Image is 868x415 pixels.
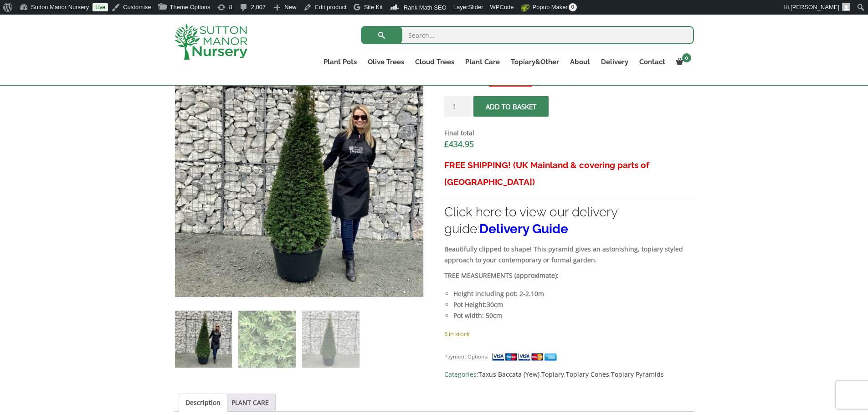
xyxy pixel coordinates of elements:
[175,24,247,60] img: logo
[541,370,564,379] a: Topiary
[492,352,560,362] img: payment supported
[444,157,693,190] h3: FREE SHIPPING! (UK Mainland & covering parts of [GEOGRAPHIC_DATA])
[479,221,568,236] a: Delivery Guide
[444,96,472,117] input: Product quantity
[444,138,449,149] span: £
[505,56,565,68] a: Topiary&Other
[444,353,488,360] small: Payment Options:
[596,56,634,68] a: Delivery
[791,4,839,10] span: [PERSON_NAME]
[318,56,362,68] a: Plant Pots
[231,394,269,411] a: PLANT CARE
[634,56,671,68] a: Contact
[410,56,460,68] a: Cloud Trees
[682,53,691,62] span: 0
[175,311,232,368] img: Taxus Baccata Yew Cone 2M
[361,26,694,44] input: Search...
[92,3,108,11] a: Live
[453,289,544,298] strong: Height including pot: 2-2.10m
[569,3,577,11] span: 0
[404,4,447,11] span: Rank Math SEO
[238,311,295,368] img: Taxus Baccata Yew Cone 2M - Image 2
[185,394,221,411] a: Description
[444,271,559,280] strong: TREE MEASUREMENTS (approximate):
[473,96,549,117] button: Add to basket
[671,56,694,68] a: 0
[444,245,683,264] strong: Beautifully clipped to shape! This pyramid gives an astonishing, topiary styled approach to your ...
[444,128,693,138] dt: Final total
[453,311,502,320] strong: Pot width: 50cm
[444,369,693,380] span: Categories: , , ,
[460,56,505,68] a: Plant Care
[444,138,474,149] bdi: 434.95
[478,370,539,379] a: Taxus Baccata (Yew)
[444,204,693,237] h3: Click here to view our delivery guide:
[362,56,410,68] a: Olive Trees
[611,370,664,379] a: Topiary Pyramids
[444,328,693,339] p: 6 in stock
[566,370,609,379] a: Topiary Cones
[565,56,596,68] a: About
[364,4,383,10] span: Site Kit
[302,311,359,368] img: Taxus Baccata Yew Cone 2M - Image 3
[453,300,503,309] strong: Pot Height:30cm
